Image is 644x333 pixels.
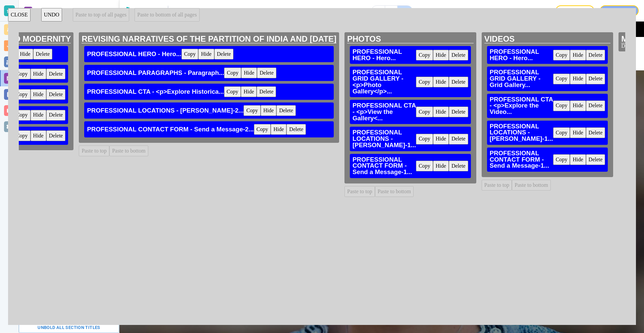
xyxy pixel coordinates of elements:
button: Delete [286,124,306,135]
h3: PROFESSIONAL CTA - <p>Explore the Video... [490,96,553,115]
button: Hide [433,134,449,144]
button: Copy [254,124,271,135]
button: Copy [13,69,31,79]
button: Delete [257,68,276,78]
button: Publish [600,5,639,16]
button: Paste to bottom [512,180,551,191]
button: Delete [449,134,468,144]
button: Delete [586,74,605,84]
button: Copy [553,74,570,84]
h3: PROFESSIONAL CTA - <p>Explore Historica... [87,89,224,95]
h3: PROFESSIONAL HERO - Hero... [353,49,416,61]
button: Copy [244,105,261,116]
button: Copy [416,161,433,171]
h2: VIDEOS [484,35,611,43]
img: editor icon [24,7,32,15]
button: Delete [449,50,468,60]
button: Copy [553,127,570,138]
button: Hide [570,50,586,60]
button: Unbold all section titles [19,323,119,333]
button: Copy [224,86,241,97]
button: Delete [46,89,66,100]
button: Paste to top of all pages [73,8,129,22]
button: Hide [271,124,286,135]
button: Hide [31,130,46,141]
button: Copy [224,68,241,78]
button: Paste to bottom of all pages [135,8,199,22]
button: Hide [570,100,586,111]
h2: REVISING NARRATIVES OF THE PARTITION OF INDIA AND [DATE] [82,35,336,43]
button: Paste to top [344,186,375,197]
button: Copy [416,77,433,87]
button: Copy [553,154,570,165]
button: Copy [13,89,31,100]
button: Delete [586,50,605,60]
img: Bizwise Logo [125,7,165,15]
button: Hide [17,49,33,59]
h3: PROFESSIONAL GRID GALLERY - <p>Photo Gallery</p>... [353,69,416,94]
button: Delete [46,130,66,141]
button: Paste to bottom [375,186,414,197]
h3: Need help? [529,8,550,14]
button: Delete [449,107,468,117]
p: Publish [612,8,626,14]
button: Copy [13,130,31,141]
button: CLOSE [8,8,31,22]
h2: Website Editor [35,7,72,15]
button: Delete [586,100,605,111]
button: Hide [433,107,449,117]
h3: PROFESSIONAL PARAGRAPHS - Paragraph... [87,70,224,76]
button: Hide [433,50,449,60]
button: Hide [241,86,257,97]
h3: PROFESSIONAL CONTACT FORM - Send a Message-2... [87,126,254,133]
h3: PROFESSIONAL CONTACT FORM - Send a Message-1... [490,150,553,169]
button: Hide [31,110,46,121]
button: Hide [570,74,586,84]
h2: PHOTOS [347,35,474,43]
button: Paste to top [79,145,109,156]
button: Copy [416,134,433,144]
button: Hide [570,154,586,165]
button: Hide [570,127,586,138]
button: UNDO [41,8,62,22]
button: Delete [46,69,66,79]
h3: PROFESSIONAL CONTACT FORM - Send a Message-1... [353,157,416,175]
button: Hide [198,49,214,59]
button: Delete [33,49,53,59]
h3: PROFESSIONAL CTA - <p>View the Gallery<... [353,102,416,121]
h3: PROFESSIONAL LOCATIONS - [PERSON_NAME]-2... [87,108,244,114]
button: Hide [433,161,449,171]
button: Delete [257,86,276,97]
button: Copy [553,100,570,111]
button: Delete [449,161,468,171]
button: Hide [31,89,46,100]
button: Hide [31,69,46,79]
button: Copy [416,107,433,117]
button: Delete [214,49,234,59]
p: Save Draft [564,8,586,14]
h3: PROFESSIONAL HERO - Hero... [490,49,553,61]
button: Copy [553,50,570,60]
button: Paste to top [482,180,512,191]
button: Hide [261,105,276,116]
button: Copy [13,110,31,121]
button: Hide [433,77,449,87]
button: Delete [449,77,468,87]
button: Delete [586,127,605,138]
h3: PROFESSIONAL HERO - Hero... [87,51,181,57]
button: Delete [276,105,296,116]
button: Hide [241,68,257,78]
button: Paste to bottom [109,145,148,156]
button: Delete [46,110,66,121]
button: Copy [416,50,433,60]
h3: PROFESSIONAL LOCATIONS - [PERSON_NAME]-1... [353,129,416,148]
button: Delete [586,154,605,165]
button: Copy [181,49,199,59]
h3: PROFESSIONAL LOCATIONS - [PERSON_NAME]-1... [490,123,553,142]
button: Save Draft [555,5,594,16]
h3: PROFESSIONAL GRID GALLERY - Grid Gallery... [490,69,553,88]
